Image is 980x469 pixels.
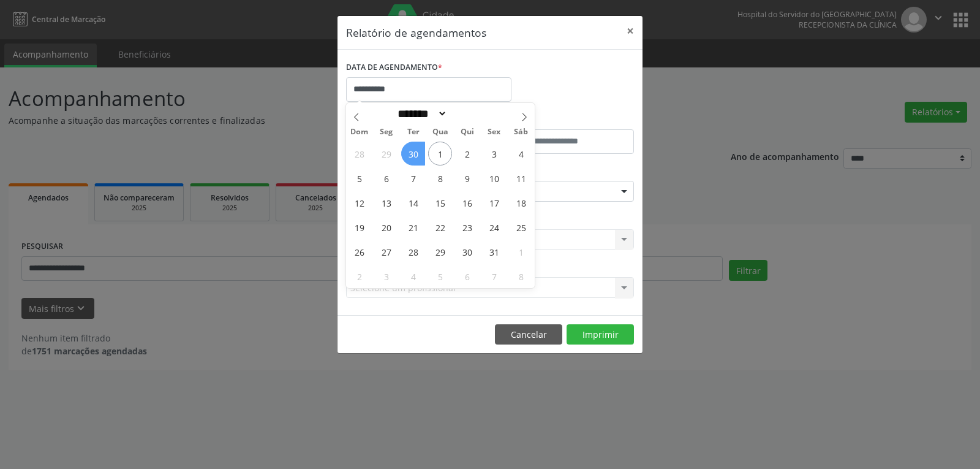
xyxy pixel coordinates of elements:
span: Outubro 20, 2025 [374,215,398,239]
span: Outubro 8, 2025 [428,166,452,190]
span: Outubro 28, 2025 [401,240,425,264]
span: Novembro 2, 2025 [347,264,371,288]
span: Outubro 23, 2025 [455,215,479,239]
span: Novembro 6, 2025 [455,264,479,288]
span: Outubro 4, 2025 [509,142,533,166]
span: Outubro 11, 2025 [509,166,533,190]
span: Outubro 27, 2025 [374,240,398,264]
button: Close [618,16,643,46]
select: Month [393,107,447,120]
span: Outubro 24, 2025 [482,215,506,239]
span: Outubro 16, 2025 [455,191,479,215]
span: Novembro 4, 2025 [401,264,425,288]
span: Dom [346,128,373,136]
span: Novembro 5, 2025 [428,264,452,288]
span: Outubro 1, 2025 [428,142,452,166]
span: Novembro 7, 2025 [482,264,506,288]
span: Outubro 26, 2025 [347,240,371,264]
span: Outubro 21, 2025 [401,215,425,239]
input: Year [447,107,488,120]
span: Outubro 22, 2025 [428,215,452,239]
span: Outubro 3, 2025 [482,142,506,166]
span: Sáb [508,128,535,136]
span: Seg [373,128,400,136]
span: Outubro 19, 2025 [347,215,371,239]
label: ATÉ [493,110,634,129]
span: Novembro 1, 2025 [509,240,533,264]
label: DATA DE AGENDAMENTO [346,58,442,77]
span: Qui [454,128,481,136]
span: Novembro 3, 2025 [374,264,398,288]
span: Outubro 31, 2025 [482,240,506,264]
span: Setembro 28, 2025 [347,142,371,166]
button: Imprimir [567,324,634,345]
span: Novembro 8, 2025 [509,264,533,288]
span: Outubro 25, 2025 [509,215,533,239]
span: Outubro 7, 2025 [401,166,425,190]
span: Setembro 29, 2025 [374,142,398,166]
span: Outubro 5, 2025 [347,166,371,190]
span: Outubro 29, 2025 [428,240,452,264]
span: Outubro 18, 2025 [509,191,533,215]
span: Setembro 30, 2025 [401,142,425,166]
span: Ter [400,128,427,136]
span: Outubro 9, 2025 [455,166,479,190]
span: Outubro 6, 2025 [374,166,398,190]
span: Outubro 30, 2025 [455,240,479,264]
span: Outubro 15, 2025 [428,191,452,215]
span: Outubro 2, 2025 [455,142,479,166]
span: Sex [481,128,508,136]
h5: Relatório de agendamentos [346,25,486,40]
span: Outubro 12, 2025 [347,191,371,215]
button: Cancelar [495,324,562,345]
span: Outubro 14, 2025 [401,191,425,215]
span: Outubro 17, 2025 [482,191,506,215]
span: Outubro 10, 2025 [482,166,506,190]
span: Qua [427,128,454,136]
span: Outubro 13, 2025 [374,191,398,215]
